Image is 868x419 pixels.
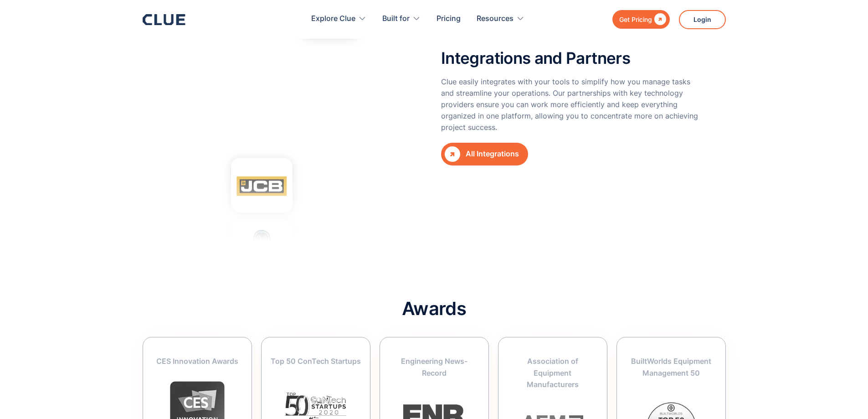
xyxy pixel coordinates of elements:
[382,5,421,33] div: Built for
[679,10,726,29] a: Login
[441,143,528,166] a: All Integrations
[626,356,716,378] div: BuiltWorlds Equipment Management 50
[152,356,242,367] div: CES Innovation Awards
[389,356,479,378] div: Engineering News-Record
[704,291,868,419] iframe: Chat Widget
[382,5,410,33] div: Built for
[652,14,666,25] div: 
[508,356,598,390] div: Association of Equipment Manufacturers
[271,356,361,367] div: Top 50 ConTech Startups
[477,5,524,33] div: Resources
[441,76,703,134] p: Clue easily integrates with your tools to simplify how you manage tasks and streamline your opera...
[619,14,652,25] div: Get Pricing
[311,5,355,33] div: Explore Clue
[437,5,461,33] a: Pricing
[311,5,366,33] div: Explore Clue
[477,5,514,33] div: Resources
[441,49,630,67] h2: Integrations and Partners
[143,299,726,319] h2: Awards
[612,10,670,29] a: Get Pricing
[466,148,519,160] div: All Integrations
[704,291,868,419] div: Chat-Widget
[445,146,460,162] div: 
